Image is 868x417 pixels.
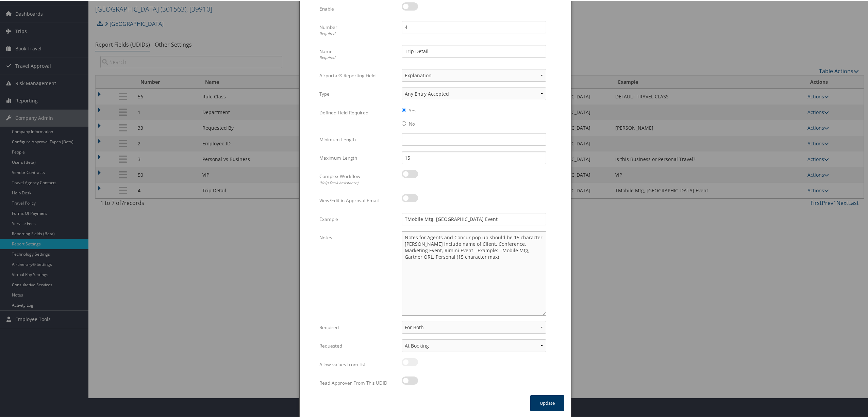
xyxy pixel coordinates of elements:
label: Airportal® Reporting Field [319,68,397,81]
label: Type [319,87,397,100]
label: Example [319,212,397,225]
label: No [409,120,415,127]
label: Yes [409,107,416,113]
label: Minimum Length [319,132,397,145]
label: Allow values from list [319,357,397,370]
label: View/Edit in Approval Email [319,193,397,206]
label: Name [319,44,397,63]
div: Required [319,54,397,60]
label: Complex Workflow [319,169,397,188]
label: Number [319,20,397,39]
label: Required [319,320,397,333]
label: Enable [319,2,397,15]
label: Defined Field Required [319,106,397,118]
button: Update [530,395,564,411]
label: Maximum Length [319,151,397,164]
label: Notes [319,230,397,243]
div: (Help Desk Assistance) [319,179,397,185]
div: Required [319,30,397,36]
label: Read Approver From This UDID [319,376,397,389]
label: Requested [319,339,397,352]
